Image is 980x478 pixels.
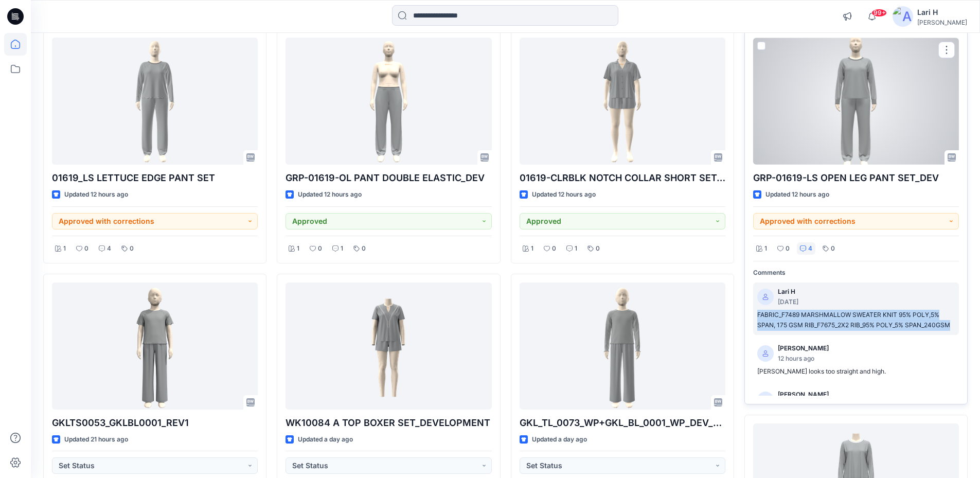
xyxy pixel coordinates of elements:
a: WK10084 A TOP BOXER SET_DEVELOPMENT [286,282,491,410]
p: Lari H [778,287,798,297]
a: GKL_TL_0073_WP+GKL_BL_0001_WP_DEV_REV2 [520,282,725,410]
p: 4 [808,243,812,254]
img: avatar [893,6,913,27]
p: 1 [341,243,343,254]
p: 1 [531,243,533,254]
p: Updated 12 hours ago [765,189,829,200]
p: 0 [84,243,88,254]
p: [DATE] [778,297,798,308]
p: [PERSON_NAME] [778,343,829,354]
p: Comments [753,268,959,278]
p: 4 [107,243,111,254]
p: Updated 12 hours ago [64,189,128,200]
a: GKLTS0053_GKLBL0001_REV1 [52,282,258,410]
p: 01619_LS LETTUCE EDGE PANT SET [52,171,258,185]
svg: avatar [762,350,769,357]
p: FABRIC_F7489 MARSHMALLOW SWEATER KNIT 95% POLY,5% SPAN, 175 GSM RIB_F7675_2X2 RIB_95% POLY_5% SPA... [757,310,955,331]
p: Updated 12 hours ago [298,189,362,200]
div: Lari H [917,6,967,19]
a: 01619_LS LETTUCE EDGE PANT SET [52,38,258,165]
p: Updated a day ago [532,434,587,445]
a: GRP-01619-LS OPEN LEG PANT SET_DEV [753,38,959,165]
p: 0 [786,243,790,254]
p: Updated 12 hours ago [532,189,596,200]
p: 1 [575,243,577,254]
p: Updated a day ago [298,434,353,445]
p: [PERSON_NAME] looks too straight and high. [757,366,955,377]
p: 1 [764,243,767,254]
p: GKL_TL_0073_WP+GKL_BL_0001_WP_DEV_REV2 [520,416,725,430]
p: 12 hours ago [778,353,829,364]
p: 1 [297,243,299,254]
a: 01619-CLRBLK NOTCH COLLAR SHORT SET_DEVELOPMENT [520,38,725,165]
p: 0 [596,243,600,254]
p: 1 [63,243,66,254]
p: WK10084 A TOP BOXER SET_DEVELOPMENT [286,416,491,430]
a: GRP-01619-OL PANT DOUBLE ELASTIC_DEV [286,38,491,165]
p: GRP-01619-OL PANT DOUBLE ELASTIC_DEV [286,171,491,185]
a: Lari H[DATE]FABRIC_F7489 MARSHMALLOW SWEATER KNIT 95% POLY,5% SPAN, 175 GSM RIB_F7675_2X2 RIB_95%... [753,282,959,335]
p: 0 [831,243,835,254]
span: 99+ [871,9,887,17]
svg: avatar [762,294,769,300]
p: GRP-01619-LS OPEN LEG PANT SET_DEV [753,171,959,185]
p: 0 [552,243,556,254]
p: 0 [130,243,134,254]
p: 0 [362,243,366,254]
p: 01619-CLRBLK NOTCH COLLAR SHORT SET_DEVELOPMENT [520,171,725,185]
a: [PERSON_NAME]12 hours ago[PERSON_NAME] looks too straight and high. [753,339,959,381]
a: [PERSON_NAME]12 hours agorebalance so front is not longer than back [753,385,959,428]
p: [PERSON_NAME] [778,390,829,400]
p: GKLTS0053_GKLBL0001_REV1 [52,416,258,430]
p: Updated 21 hours ago [64,434,128,445]
div: [PERSON_NAME] [917,19,967,26]
p: 0 [318,243,322,254]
